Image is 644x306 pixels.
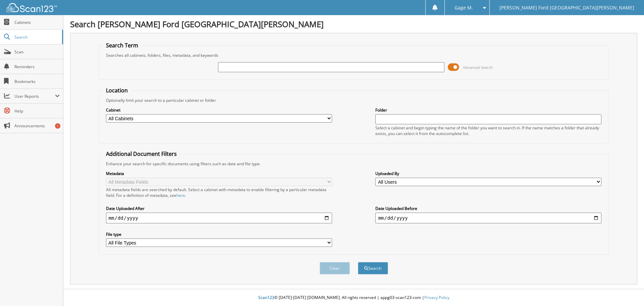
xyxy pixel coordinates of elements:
label: Uploaded By [375,171,601,176]
h1: Search [PERSON_NAME] Ford [GEOGRAPHIC_DATA][PERSON_NAME] [70,18,637,30]
span: Cabinets [14,19,60,25]
a: here [176,192,185,198]
legend: Additional Document Filters [103,150,180,158]
span: Bookmarks [14,79,60,84]
a: Privacy Policy [424,295,449,300]
span: Reminders [14,64,60,70]
div: Searches all cabinets, folders, files, metadata, and keywords [103,52,605,58]
label: File type [106,231,332,237]
span: Search [14,34,59,40]
div: Select a cabinet and begin typing the name of the folder you want to search in. If the name match... [375,125,601,136]
div: 1 [55,123,60,129]
span: Help [14,108,60,114]
label: Cabinet [106,107,332,113]
label: Folder [375,107,601,113]
span: [PERSON_NAME] Ford [GEOGRAPHIC_DATA][PERSON_NAME] [499,6,634,10]
span: Gage M. [454,6,473,10]
input: end [375,213,601,223]
button: Clear [320,262,350,274]
div: © [DATE]-[DATE] [DOMAIN_NAME]. All rights reserved | appg03-scan123-com | [63,290,644,306]
div: Optionally limit your search to a particular cabinet or folder [103,97,605,103]
div: All metadata fields are searched by default. Select a cabinet with metadata to enable filtering b... [106,187,332,198]
img: scan123-logo-white.svg [7,3,57,12]
span: User Reports [14,93,55,99]
legend: Location [103,87,131,94]
input: start [106,213,332,223]
span: Advanced Search [463,65,493,70]
label: Metadata [106,171,332,176]
span: Scan123 [258,295,274,300]
span: Scan [14,49,60,55]
button: Search [358,262,388,274]
legend: Search Term [103,42,142,49]
label: Date Uploaded After [106,206,332,211]
div: Enhance your search for specific documents using filters such as date and file type. [103,161,605,167]
span: Announcements [14,123,60,129]
label: Date Uploaded Before [375,206,601,211]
